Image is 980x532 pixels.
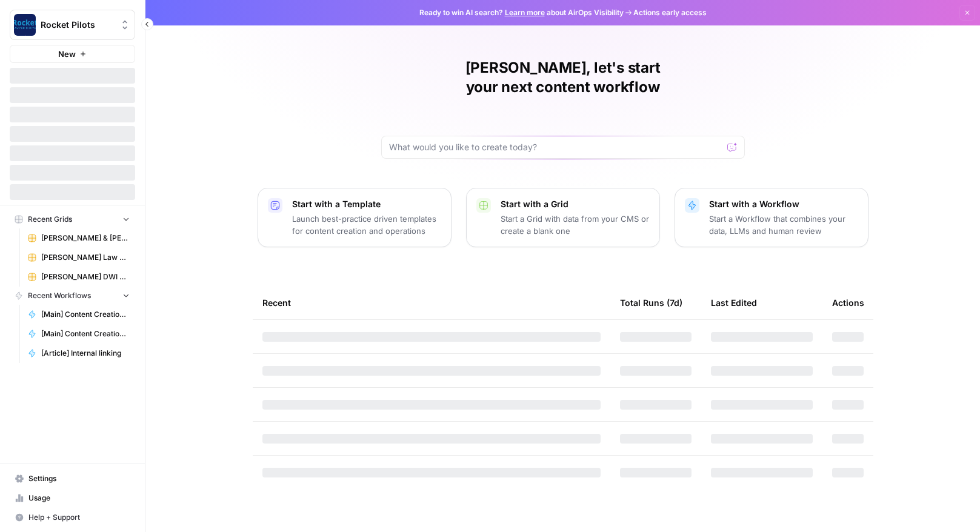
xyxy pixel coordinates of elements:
p: Launch best-practice driven templates for content creation and operations [292,213,441,237]
span: [Article] Internal linking [41,348,130,359]
span: Ready to win AI search? about AirOps Visibility [419,7,624,18]
button: Start with a TemplateLaunch best-practice driven templates for content creation and operations [258,188,452,247]
button: Workspace: Rocket Pilots [10,10,135,40]
button: Help + Support [10,508,135,527]
a: [Main] Content Creation Article [22,305,135,324]
button: Start with a WorkflowStart a Workflow that combines your data, LLMs and human review [675,188,868,247]
img: Rocket Pilots Logo [14,14,36,36]
span: [Main] Content Creation Brief [41,328,130,339]
p: Start a Workflow that combines your data, LLMs and human review [709,213,858,237]
a: [PERSON_NAME] Law Personal Injury & Car Accident Lawyers [22,248,135,267]
button: Start with a GridStart a Grid with data from your CMS or create a blank one [466,188,660,247]
span: [PERSON_NAME] Law Personal Injury & Car Accident Lawyers [41,252,130,263]
span: Settings [28,473,130,484]
p: Start a Grid with data from your CMS or create a blank one [501,213,650,237]
h1: [PERSON_NAME], let's start your next content workflow [381,58,745,97]
a: Usage [10,488,135,508]
div: Actions [832,286,864,319]
button: New [10,45,135,63]
span: Rocket Pilots [41,19,114,31]
p: Start with a Workflow [709,198,858,210]
a: [Article] Internal linking [22,344,135,363]
div: Recent [262,286,601,319]
a: [PERSON_NAME] DWI & Criminal Defense Lawyers [22,267,135,287]
a: [Main] Content Creation Brief [22,324,135,344]
button: Recent Workflows [10,287,135,305]
p: Start with a Template [292,198,441,210]
span: [Main] Content Creation Article [41,309,130,320]
a: Settings [10,469,135,488]
span: Recent Workflows [28,290,91,301]
span: Help + Support [28,512,130,523]
button: Recent Grids [10,210,135,228]
div: Total Runs (7d) [620,286,682,319]
input: What would you like to create today? [389,141,722,153]
span: [PERSON_NAME] DWI & Criminal Defense Lawyers [41,271,130,282]
span: Actions early access [633,7,707,18]
a: [PERSON_NAME] & [PERSON_NAME] [US_STATE] Car Accident Lawyers [22,228,135,248]
span: New [58,48,76,60]
span: Usage [28,493,130,504]
span: [PERSON_NAME] & [PERSON_NAME] [US_STATE] Car Accident Lawyers [41,233,130,244]
span: Recent Grids [28,214,72,225]
a: Learn more [505,8,545,17]
p: Start with a Grid [501,198,650,210]
div: Last Edited [711,286,757,319]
